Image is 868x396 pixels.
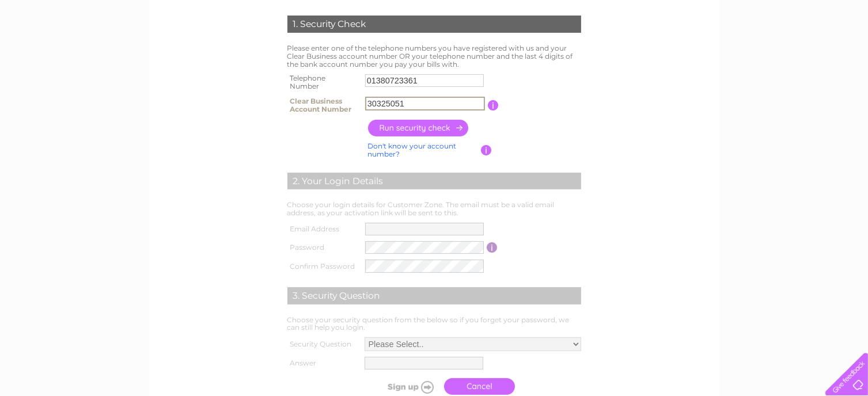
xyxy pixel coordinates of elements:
a: 0333 014 3131 [651,6,730,20]
a: Contact [833,49,861,58]
div: 3. Security Question [287,287,581,304]
a: Cancel [444,378,515,395]
td: Choose your security question from the below so if you forget your password, we can still help yo... [285,313,584,335]
th: Clear Business Account Number [285,94,362,117]
th: Telephone Number [285,71,362,94]
th: Security Question [285,334,362,354]
th: Answer [285,354,362,372]
input: Information [488,100,499,111]
div: 1. Security Check [287,16,581,33]
input: Submit [367,379,438,395]
a: Energy [736,49,761,58]
th: Email Address [285,220,363,238]
a: Telecoms [768,49,802,58]
a: Water [707,49,729,58]
th: Password [285,238,363,257]
a: Blog [809,49,826,58]
img: logo.png [31,30,89,65]
th: Confirm Password [285,257,363,275]
div: Clear Business is a trading name of Verastar Limited (registered in [GEOGRAPHIC_DATA] No. 3667643... [162,6,707,56]
td: Choose your login details for Customer Zone. The email must be a valid email address, as your act... [285,198,584,220]
td: Please enter one of the telephone numbers you have registered with us and your Clear Business acc... [285,41,584,71]
a: Don't know your account number? [368,142,457,158]
div: 2. Your Login Details [287,173,581,190]
input: Information [487,242,498,253]
input: Information [481,145,492,155]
